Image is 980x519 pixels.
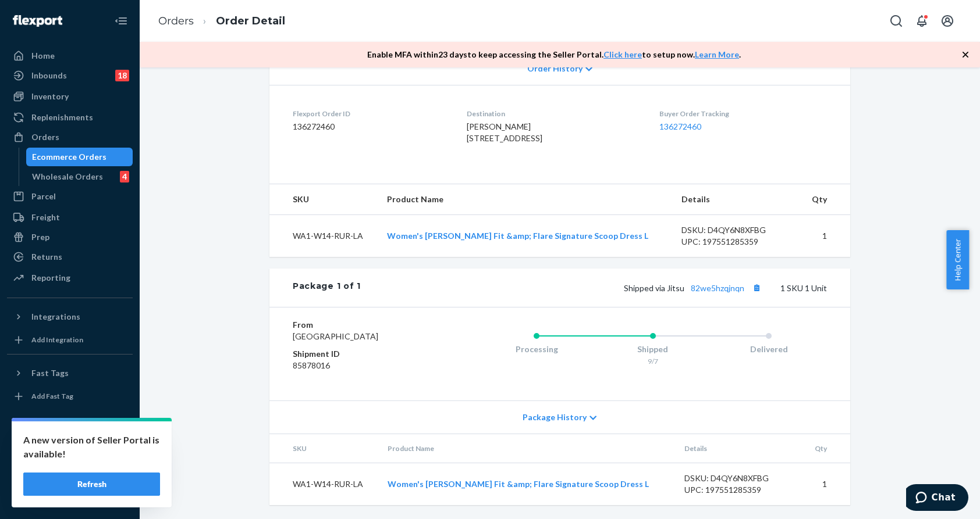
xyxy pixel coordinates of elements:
a: Add Integration [7,331,133,349]
a: Parcel [7,187,133,206]
button: Open notifications [910,9,933,33]
button: Fast Tags [7,364,133,382]
a: Orders [7,128,133,146]
a: Inbounds18 [7,66,133,85]
a: Inventory [7,87,133,106]
dt: Flexport Order ID [293,109,448,119]
dt: Buyer Order Tracking [659,109,827,119]
button: Refresh [23,473,160,496]
th: Details [672,184,800,215]
div: Add Integration [31,335,83,345]
dd: 85878016 [293,360,432,371]
span: [GEOGRAPHIC_DATA] [293,331,378,341]
a: Reporting [7,269,133,287]
p: Enable MFA within 23 days to keep accessing the Seller Portal. to setup now. . [367,49,741,60]
div: Shipped [595,343,711,355]
div: Reporting [31,272,70,284]
p: A new version of Seller Portal is available! [23,433,160,461]
a: Women's [PERSON_NAME] Fit &amp; Flare Signature Scoop Dress L [387,231,648,241]
div: Home [31,50,55,62]
th: SKU [269,184,378,215]
th: Product Name [378,434,674,463]
div: Parcel [31,191,56,202]
a: Freight [7,208,133,227]
div: Prep [31,231,49,243]
button: Talk to Support [7,447,133,466]
button: Open account menu [936,9,959,33]
div: Wholesale Orders [32,171,103,182]
ol: breadcrumbs [149,4,294,38]
button: Close Navigation [109,9,133,33]
div: Processing [478,343,595,355]
a: Click here [603,49,642,59]
th: Qty [800,184,850,215]
div: 9/7 [595,356,711,366]
a: Ecommerce Orders [26,148,133,166]
th: SKU [269,434,378,463]
a: Order Detail [216,15,285,27]
div: DSKU: D4QY6N8XFBG [681,224,791,236]
a: Returns [7,248,133,266]
div: DSKU: D4QY6N8XFBG [684,473,794,484]
button: Open Search Box [885,9,908,33]
div: 18 [115,70,129,81]
td: 1 [800,215,850,257]
td: WA1-W14-RUR-LA [269,463,378,506]
a: Settings [7,427,133,446]
div: Inventory [31,91,69,102]
div: Integrations [31,311,80,323]
th: Qty [803,434,850,463]
div: Package 1 of 1 [293,280,361,295]
a: Wholesale Orders4 [26,167,133,186]
button: Integrations [7,307,133,326]
button: Help Center [946,230,969,289]
dt: Destination [467,109,640,119]
span: Shipped via Jitsu [624,283,764,293]
span: Order History [527,63,583,74]
a: Orders [158,15,194,27]
a: Add Fast Tag [7,387,133,406]
a: Home [7,46,133,65]
a: Help Center [7,467,133,485]
th: Product Name [378,184,672,215]
a: 82we5hzqjnqn [691,283,744,293]
div: UPC: 197551285359 [684,484,794,496]
div: Inbounds [31,70,67,81]
div: 4 [120,171,129,182]
div: Add Fast Tag [31,391,73,401]
a: Learn More [695,49,739,59]
div: Replenishments [31,112,93,123]
button: Give Feedback [7,486,133,505]
span: Package History [523,411,587,423]
a: Replenishments [7,108,133,127]
a: 136272460 [659,121,701,131]
div: 1 SKU 1 Unit [361,280,827,295]
dd: 136272460 [293,121,448,133]
img: Flexport logo [13,15,62,27]
div: UPC: 197551285359 [681,236,791,248]
a: Prep [7,228,133,246]
dt: From [293,319,432,331]
a: Women's [PERSON_NAME] Fit &amp; Flare Signature Scoop Dress L [388,479,649,489]
div: Freight [31,212,60,223]
td: WA1-W14-RUR-LA [269,215,378,257]
button: Copy tracking number [749,280,764,295]
div: Delivered [711,343,827,355]
div: Fast Tags [31,367,69,379]
span: [PERSON_NAME] [STREET_ADDRESS] [467,121,542,143]
div: Returns [31,251,62,263]
iframe: Opens a widget where you can chat to one of our agents [906,484,968,513]
dt: Shipment ID [293,348,432,360]
div: Orders [31,131,59,143]
td: 1 [803,463,850,506]
th: Details [675,434,803,463]
div: Ecommerce Orders [32,151,106,163]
